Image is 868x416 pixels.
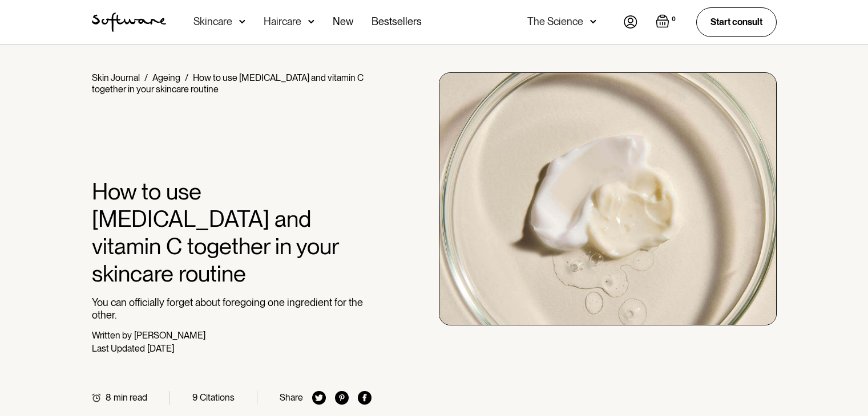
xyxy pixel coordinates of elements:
img: Software Logo [92,13,166,32]
img: facebook icon [358,391,372,405]
div: / [185,72,188,83]
div: How to use [MEDICAL_DATA] and vitamin C together in your skincare routine [92,72,364,95]
div: 0 [669,14,678,25]
div: / [144,72,148,83]
img: twitter icon [312,391,326,405]
div: Haircare [264,16,301,27]
div: Share [280,392,303,403]
a: Open empty cart [656,14,678,30]
img: pinterest icon [335,391,349,405]
p: You can officially forget about foregoing one ingredient for the other. [92,296,372,321]
div: 8 [106,392,111,403]
a: Skin Journal [92,72,140,83]
div: Last Updated [92,343,145,354]
img: arrow down [590,16,596,27]
div: min read [114,392,147,403]
div: Skincare [193,16,232,27]
img: arrow down [308,16,314,27]
img: arrow down [239,16,245,27]
div: [DATE] [147,343,174,354]
div: Written by [92,330,132,341]
h1: How to use [MEDICAL_DATA] and vitamin C together in your skincare routine [92,178,372,287]
div: 9 [192,392,197,403]
a: Start consult [696,7,777,36]
div: The Science [527,16,583,27]
div: Citations [200,392,235,403]
div: [PERSON_NAME] [134,330,205,341]
a: Ageing [152,72,180,83]
a: home [92,13,166,32]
